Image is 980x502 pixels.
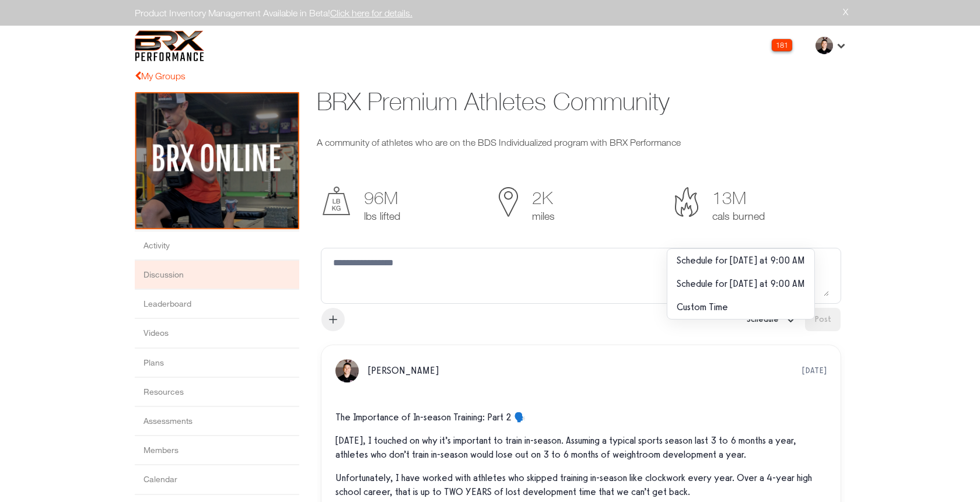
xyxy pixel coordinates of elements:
li: Assessments [135,407,299,436]
img: 6f7da32581c89ca25d665dc3aae533e4f14fe3ef_original.svg [135,30,204,61]
li: Videos [135,319,299,348]
li: Plans [135,349,299,378]
a: My Groups [135,71,185,81]
span: Custom Time [360,66,488,80]
div: Custom Time [351,61,498,85]
div: 181 [772,39,792,51]
p: A community of athletes who are on the BDS Individualized program with BRX Performance [317,136,754,149]
div: cals burned [675,187,839,223]
a: X [843,6,848,17]
img: thumb.jpg [815,37,833,54]
div: miles [499,187,663,223]
li: Calendar [135,465,299,494]
h1: BRX Premium Athletes Community [317,85,754,119]
li: Activity [135,231,299,261]
div: lbs lifted [323,187,487,223]
li: Resources [135,378,299,407]
a: Click here for details. [330,8,412,18]
span: 2K [499,187,663,209]
span: Schedule for [DATE] at 9:00 AM [360,19,488,33]
div: Schedule for [DATE] at 9:00 AM [351,15,498,38]
li: Leaderboard [135,290,299,319]
span: 96M [323,187,487,209]
div: Product Inventory Management Available in Beta! [126,6,854,20]
div: Schedule for [DATE] at 9:00 AM [351,38,498,61]
span: Schedule for [DATE] at 9:00 AM [360,43,488,57]
img: ios_large.PNG [135,92,299,230]
li: Discussion [135,261,299,290]
span: 13M [675,187,839,209]
li: Members [135,436,299,465]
